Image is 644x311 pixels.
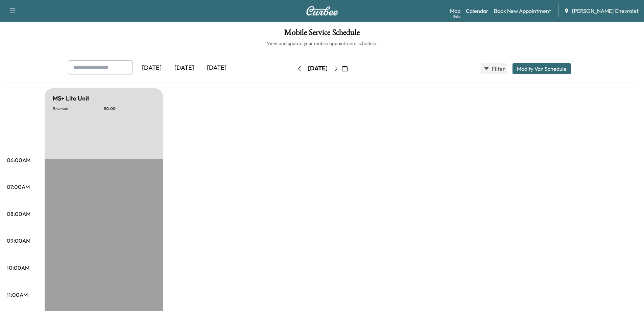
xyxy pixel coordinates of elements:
p: 08:00AM [7,210,30,218]
a: MapBeta [450,7,460,15]
div: [DATE] [308,64,328,73]
div: [DATE] [168,60,200,76]
p: 06:00AM [7,156,30,164]
p: 07:00AM [7,183,30,191]
div: [DATE] [136,60,168,76]
span: Filter [492,65,504,73]
p: 11:00AM [7,291,28,299]
div: [DATE] [200,60,233,76]
h6: View and update your mobile appointment schedule. [7,40,637,47]
a: Calendar [466,7,488,15]
p: 09:00AM [7,237,30,245]
p: 10:00AM [7,264,29,272]
p: Revenue [53,106,104,111]
div: Beta [453,14,460,19]
h5: MS+ Lite Unit [53,94,89,103]
a: Book New Appointment [494,7,551,15]
span: [PERSON_NAME] Chevrolet [572,7,639,15]
p: $ 0.00 [104,106,155,111]
h1: Mobile Service Schedule [7,28,637,40]
img: Curbee Logo [306,6,338,16]
button: Filter [481,63,507,74]
button: Modify Van Schedule [512,63,571,74]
